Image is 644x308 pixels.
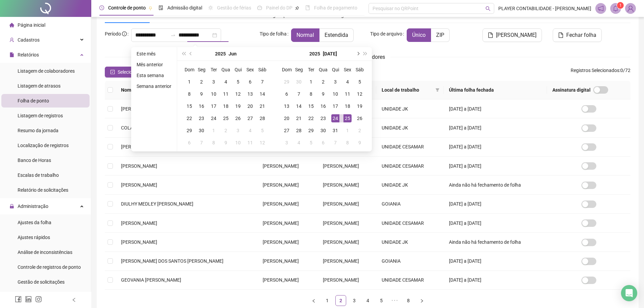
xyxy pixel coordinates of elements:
[293,124,305,137] td: 2025-07-28
[195,112,208,124] td: 2025-06-23
[343,126,352,135] div: 1
[18,98,49,103] span: Folha de ponto
[317,100,329,112] td: 2025-07-16
[258,90,266,98] div: 14
[195,88,208,100] td: 2025-06-09
[121,144,198,149] span: [PERSON_NAME] LIBERATO JUNIOR
[244,137,256,149] td: 2025-07-11
[208,76,220,88] td: 2025-06-03
[185,126,193,135] div: 29
[283,114,291,122] div: 20
[329,88,341,100] td: 2025-07-10
[293,100,305,112] td: 2025-07-14
[354,112,366,124] td: 2025-07-26
[293,112,305,124] td: 2025-07-21
[185,90,193,98] div: 8
[307,90,315,98] div: 8
[148,6,152,10] span: pushpin
[281,88,293,100] td: 2025-07-06
[341,88,354,100] td: 2025-07-11
[329,64,341,76] th: Qui
[246,126,254,135] div: 4
[376,295,387,306] li: 5
[9,23,14,27] span: home
[258,114,266,122] div: 28
[18,37,40,43] span: Cadastros
[349,295,360,306] li: 3
[619,3,622,8] span: 1
[343,114,352,122] div: 25
[220,88,232,100] td: 2025-06-11
[295,102,303,110] div: 14
[617,2,624,9] sup: 1
[232,137,244,149] td: 2025-07-10
[18,158,51,163] span: Banco de Horas
[553,28,602,42] button: Fechar folha
[341,76,354,88] td: 2025-07-04
[356,102,364,110] div: 19
[208,100,220,112] td: 2025-06-17
[420,299,424,303] span: right
[234,139,242,147] div: 10
[435,88,439,92] span: filter
[185,102,193,110] div: 15
[183,64,195,76] th: Dom
[232,112,244,124] td: 2025-06-26
[488,32,493,38] span: file
[234,126,242,135] div: 3
[336,295,346,306] a: 2
[319,102,327,110] div: 16
[246,102,254,110] div: 20
[197,114,206,122] div: 23
[341,124,354,137] td: 2025-08-01
[260,30,287,38] span: Tipo de folha
[436,32,444,38] span: ZIP
[319,126,327,135] div: 30
[134,82,174,90] li: Semana anterior
[416,295,427,306] button: right
[210,126,218,135] div: 1
[256,100,268,112] td: 2025-06-21
[215,47,226,61] button: year panel
[621,285,637,301] div: Open Intercom Messenger
[234,114,242,122] div: 26
[389,295,400,306] li: 5 próximas páginas
[322,295,333,306] li: 1
[234,90,242,98] div: 12
[9,38,14,42] span: user-add
[220,112,232,124] td: 2025-06-25
[122,31,127,36] span: info-circle
[18,204,48,209] span: Administração
[416,295,427,306] li: Próxima página
[197,139,206,147] div: 7
[362,295,373,306] li: 4
[283,90,291,98] div: 6
[197,78,206,86] div: 2
[183,124,195,137] td: 2025-06-29
[244,100,256,112] td: 2025-06-20
[307,78,315,86] div: 1
[331,90,339,98] div: 10
[180,47,187,61] button: super-prev-year
[283,139,291,147] div: 3
[187,47,195,61] button: prev-year
[222,102,230,110] div: 18
[210,102,218,110] div: 17
[307,102,315,110] div: 15
[444,81,547,99] th: Última folha fechada
[105,67,158,77] button: Selecionar todos
[403,295,414,306] li: 8
[295,78,303,86] div: 30
[258,102,266,110] div: 21
[244,112,256,124] td: 2025-06-27
[305,124,317,137] td: 2025-07-29
[183,100,195,112] td: 2025-06-15
[244,88,256,100] td: 2025-06-13
[18,143,69,148] span: Localização de registros
[349,295,359,306] a: 3
[110,70,115,74] span: check-square
[210,78,218,86] div: 3
[18,187,68,193] span: Relatório de solicitações
[389,295,400,306] span: •••
[208,137,220,149] td: 2025-07-08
